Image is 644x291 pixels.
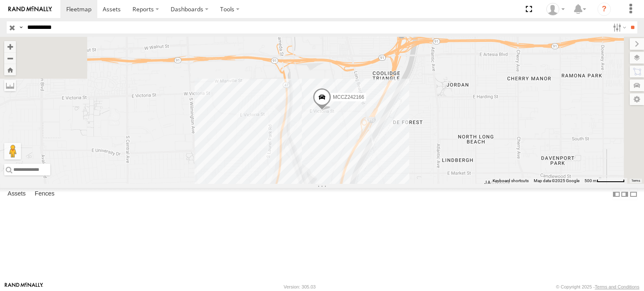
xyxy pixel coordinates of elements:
[630,93,644,105] label: Map Settings
[534,178,579,183] span: Map data ©2025 Google
[621,188,629,200] label: Dock Summary Table to the Right
[610,21,628,33] label: Search Filter Options
[595,284,639,289] a: Terms and Conditions
[5,283,43,291] a: Visit our Website
[4,41,16,52] button: Zoom in
[556,284,639,289] div: © Copyright 2025 -
[4,64,16,75] button: Zoom Home
[3,188,30,200] label: Assets
[493,178,529,184] button: Keyboard shortcuts
[333,94,364,100] span: MCCZ242166
[543,3,568,15] div: Zulema McIntosch
[582,178,627,184] button: Map Scale: 500 m per 63 pixels
[631,179,640,183] a: Terms
[31,188,59,200] label: Fences
[597,3,611,16] i: ?
[8,6,52,12] img: rand-logo.svg
[4,80,16,91] label: Measure
[18,21,24,33] label: Search Query
[284,284,316,289] div: Version: 305.03
[4,143,21,160] button: Drag Pegman onto the map to open Street View
[584,178,597,183] span: 500 m
[612,188,621,200] label: Dock Summary Table to the Left
[4,52,16,64] button: Zoom out
[629,188,638,200] label: Hide Summary Table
